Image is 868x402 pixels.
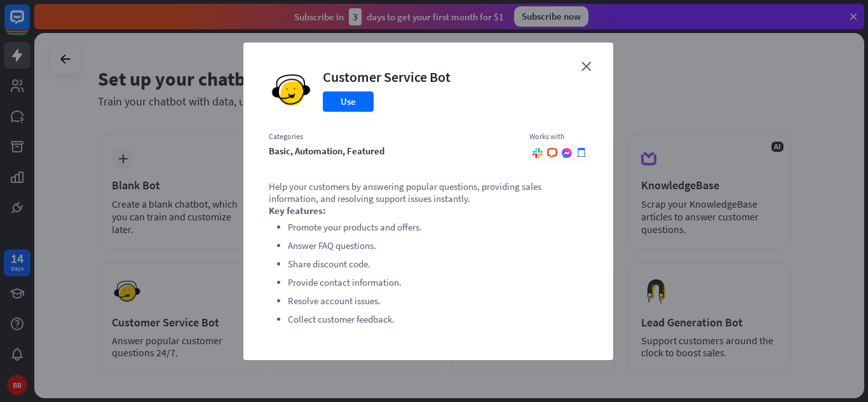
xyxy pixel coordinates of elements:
[10,5,48,43] button: Open LiveChat chat widget
[581,62,591,71] i: close
[269,180,588,204] p: Help your customers by answering popular questions, providing sales information, and resolving su...
[529,131,588,142] div: Works with
[288,293,588,309] li: Resolve account issues.
[269,204,326,217] strong: Key features:
[288,220,588,235] li: Promote your products and offers.
[323,91,374,112] button: Use
[269,131,517,142] div: Categories
[288,312,588,327] li: Collect customer feedback.
[288,257,588,272] li: Share discount code.
[323,68,451,86] div: Customer Service Bot
[269,145,517,157] div: basic, automation, featured
[288,275,588,290] li: Provide contact information.
[288,238,588,253] li: Answer FAQ questions.
[269,68,313,112] img: Customer Service Bot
